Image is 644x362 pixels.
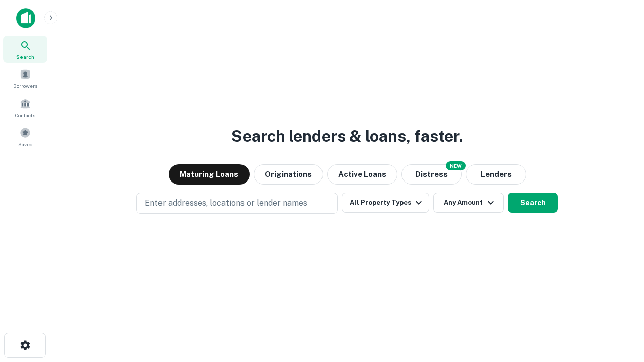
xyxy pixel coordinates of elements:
[231,124,463,148] h3: Search lenders & loans, faster.
[3,123,47,150] a: Saved
[15,111,35,119] span: Contacts
[3,65,47,92] a: Borrowers
[327,164,397,185] button: Active Loans
[136,193,338,214] button: Enter addresses, locations or lender names
[145,197,307,209] p: Enter addresses, locations or lender names
[18,140,33,148] span: Saved
[433,193,504,213] button: Any Amount
[401,164,462,185] button: Search distressed loans with lien and other non-mortgage details.
[3,36,47,63] a: Search
[169,164,250,185] button: Maturing Loans
[13,82,37,90] span: Borrowers
[254,164,323,185] button: Originations
[342,193,429,213] button: All Property Types
[508,193,558,213] button: Search
[466,164,526,185] button: Lenders
[16,53,34,61] span: Search
[16,8,35,28] img: capitalize-icon.png
[446,161,466,170] div: NEW
[594,282,644,330] iframe: Chat Widget
[3,94,47,121] a: Contacts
